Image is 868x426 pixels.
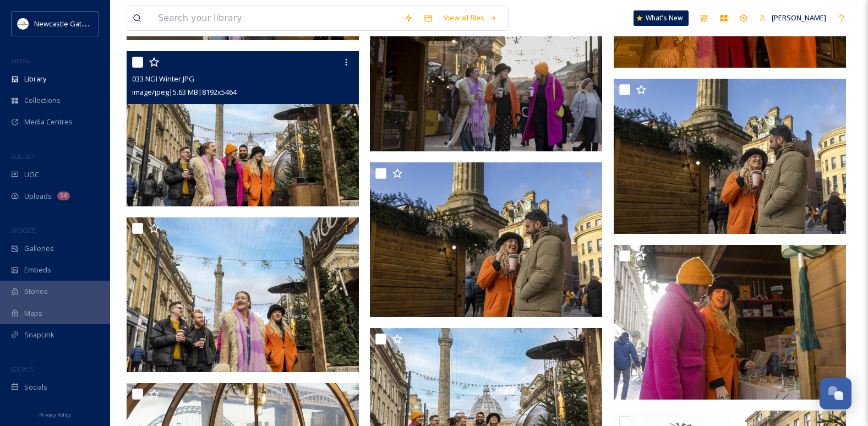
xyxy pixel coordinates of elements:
[152,6,398,30] input: Search your library
[39,407,71,420] a: Privacy Policy
[132,74,194,84] span: 033 NGI Winter.JPG
[614,79,846,234] img: 026 NGI Winter.JPG
[24,382,47,392] span: Socials
[24,95,61,106] span: Collections
[24,117,73,127] span: Media Centres
[438,7,503,29] a: View all files
[24,170,39,180] span: UGC
[24,243,54,254] span: Galleries
[772,13,826,23] span: [PERSON_NAME]
[127,51,359,206] img: 033 NGI Winter.JPG
[24,191,52,201] span: Uploads
[11,226,36,234] span: WIDGETS
[24,308,42,319] span: Maps
[370,162,602,318] img: 027 NGI Winter.JPG
[11,152,35,161] span: COLLECT
[34,18,135,29] span: Newcastle Gateshead Initiative
[11,365,33,373] span: SOCIALS
[634,10,689,26] a: What's New
[132,87,237,97] span: image/jpeg | 5.63 MB | 8192 x 5464
[127,217,359,373] img: 034 NGI Winter.JPG
[754,7,832,29] a: [PERSON_NAME]
[24,330,54,340] span: SnapLink
[24,286,48,297] span: Stories
[39,411,71,418] span: Privacy Policy
[11,57,30,65] span: MEDIA
[614,245,846,400] img: 045 NGI Winter.JPG
[18,18,29,29] img: DqD9wEUd_400x400.jpg
[57,192,70,200] div: 54
[24,265,51,275] span: Embeds
[24,74,46,84] span: Library
[820,378,851,409] button: Open Chat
